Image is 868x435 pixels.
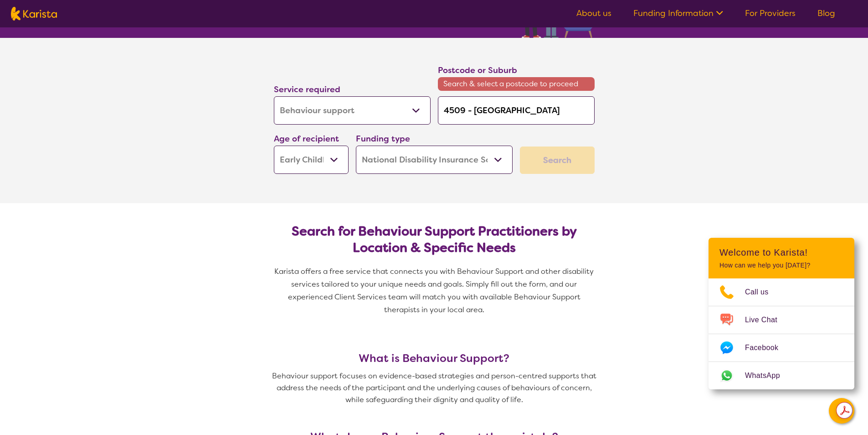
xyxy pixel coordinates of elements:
label: Postcode or Suburb [438,65,517,76]
span: Search & select a postcode to proceed [438,77,595,91]
span: WhatsApp [745,369,791,383]
label: Age of recipient [274,133,339,144]
div: Channel Menu [709,238,854,389]
a: Web link opens in a new tab. [709,362,854,389]
p: Behaviour support focuses on evidence-based strategies and person-centred supports that address t... [270,370,598,406]
h2: Welcome to Karista! [719,247,843,258]
span: Facebook [745,341,789,355]
a: Blog [817,8,835,19]
span: Call us [745,285,780,299]
button: Channel Menu [829,398,854,424]
ul: Choose channel [709,278,854,389]
a: Funding Information [633,8,723,19]
p: Karista offers a free service that connects you with Behaviour Support and other disability servi... [270,265,598,316]
span: Live Chat [745,313,788,327]
h2: Search for Behaviour Support Practitioners by Location & Specific Needs [281,223,587,256]
a: About us [576,8,611,19]
a: For Providers [745,8,796,19]
label: Funding type [356,133,410,144]
label: Service required [274,84,340,95]
h3: What is Behaviour Support? [270,352,598,365]
input: Type [438,96,595,125]
img: Karista logo [11,7,57,21]
p: How can we help you [DATE]? [719,262,843,269]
